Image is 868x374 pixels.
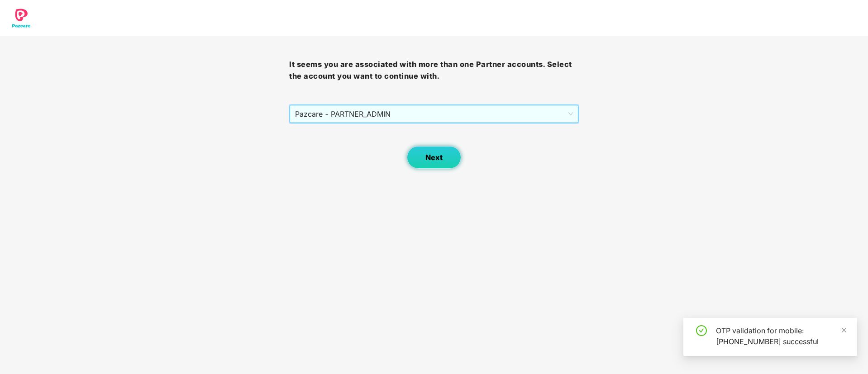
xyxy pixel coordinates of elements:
[425,153,443,162] span: Next
[716,325,846,347] div: OTP validation for mobile: [PHONE_NUMBER] successful
[696,325,707,336] span: check-circle
[407,146,461,169] button: Next
[841,327,847,333] span: close
[295,105,572,123] span: Pazcare - PARTNER_ADMIN
[289,59,578,82] h3: It seems you are associated with more than one Partner accounts. Select the account you want to c...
